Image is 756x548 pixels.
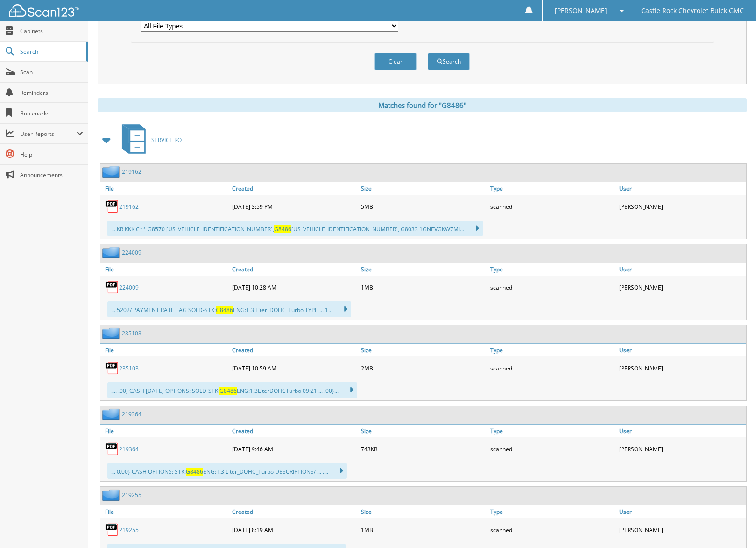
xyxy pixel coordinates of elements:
a: Size [359,425,488,437]
div: [DATE] 3:59 PM [230,197,359,216]
a: 235103 [122,329,141,337]
a: 219162 [119,203,139,211]
a: User [617,505,746,518]
img: PDF.png [105,280,119,294]
div: ... 0.00} CASH OPTIONS: STK: ENG:1.3 Liter_DOHC_Turbo DESCRIPTIONS/ ... .... [107,463,347,479]
a: Type [488,182,617,195]
a: User [617,425,746,437]
a: Size [359,505,488,518]
a: User [617,182,746,195]
div: scanned [488,440,617,458]
span: G8486 [216,306,233,314]
div: .... .00] CASH [DATE] OPTIONS: SOLD-STK: ENG:1.3LiterDOHCTurbo 09:21 ... .00}... [107,382,357,398]
div: 5MB [359,197,488,216]
img: scan123-logo-white.svg [9,4,79,17]
a: SERVICE RO [116,121,182,158]
div: [PERSON_NAME] [617,359,746,377]
div: [PERSON_NAME] [617,440,746,458]
span: G8486 [274,225,291,233]
span: G8486 [219,387,237,395]
div: Matches found for "G8486" [98,98,747,112]
a: 219162 [122,168,141,176]
a: Size [359,182,488,195]
img: folder2.png [102,489,122,501]
div: scanned [488,278,617,297]
span: Reminders [20,89,83,97]
span: [PERSON_NAME] [555,8,607,14]
img: PDF.png [105,199,119,214]
span: Announcements [20,171,83,179]
a: File [100,344,230,356]
span: Castle Rock Chevrolet Buick GMC [641,8,744,14]
a: Type [488,505,617,518]
a: File [100,182,230,195]
a: File [100,263,230,276]
a: Created [230,505,359,518]
a: 224009 [122,249,141,256]
div: 1MB [359,278,488,297]
div: [DATE] 8:19 AM [230,520,359,539]
a: Size [359,344,488,356]
iframe: Chat Widget [709,503,756,548]
a: User [617,263,746,276]
a: 224009 [119,284,139,292]
span: Bookmarks [20,109,83,117]
a: Created [230,263,359,276]
button: Clear [374,53,417,70]
img: PDF.png [105,523,119,537]
div: ... 5202/ PAYMENT RATE TAG SOLD-STK: ENG:1.3 Liter_DOHC_Turbo TYPE ... 1... [107,301,351,317]
a: Type [488,425,617,437]
div: [PERSON_NAME] [617,520,746,539]
div: [PERSON_NAME] [617,197,746,216]
a: Type [488,263,617,276]
a: Created [230,182,359,195]
a: Created [230,344,359,356]
a: 235103 [119,364,139,372]
a: 219364 [119,445,139,453]
a: 219364 [122,410,141,418]
span: Cabinets [20,27,83,35]
img: folder2.png [102,327,122,339]
img: PDF.png [105,361,119,375]
div: [DATE] 9:46 AM [230,440,359,458]
a: Type [488,344,617,356]
div: [PERSON_NAME] [617,278,746,297]
img: folder2.png [102,166,122,178]
span: Search [20,48,82,56]
img: folder2.png [102,408,122,420]
div: scanned [488,359,617,377]
a: User [617,344,746,356]
span: SERVICE RO [151,136,182,144]
button: Search [428,53,470,70]
div: [DATE] 10:28 AM [230,278,359,297]
a: Created [230,425,359,437]
div: scanned [488,520,617,539]
div: scanned [488,197,617,216]
span: G8486 [186,468,203,476]
div: 743KB [359,440,488,458]
div: [DATE] 10:59 AM [230,359,359,377]
div: ... KR KKK C** G8570 [US_VEHICLE_IDENTIFICATION_NUMBER], [US_VEHICLE_IDENTIFICATION_NUMBER], G803... [107,221,483,236]
a: File [100,425,230,437]
img: folder2.png [102,247,122,258]
a: Size [359,263,488,276]
a: 219255 [122,491,141,499]
img: PDF.png [105,442,119,456]
span: User Reports [20,130,77,138]
a: 219255 [119,526,139,534]
div: 1MB [359,520,488,539]
a: File [100,505,230,518]
span: Scan [20,68,83,76]
div: 2MB [359,359,488,377]
span: Help [20,150,83,158]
